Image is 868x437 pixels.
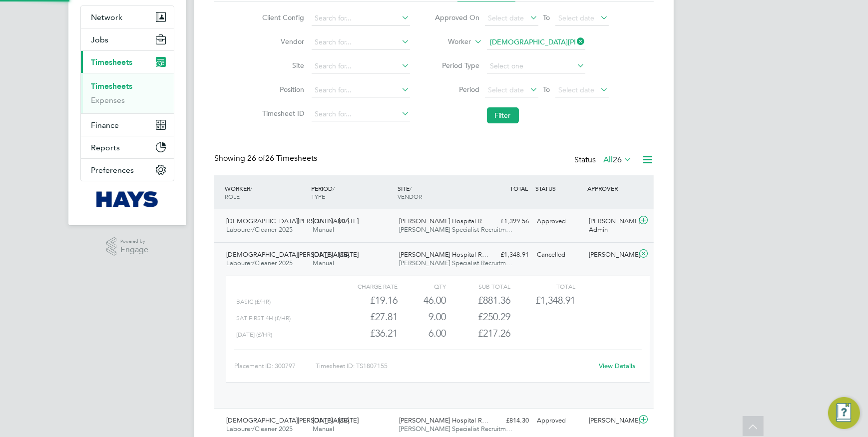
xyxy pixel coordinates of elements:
span: [PERSON_NAME] Specialist Recruitm… [399,425,513,433]
label: Vendor [260,37,305,46]
button: Engage Resource Center [828,397,860,429]
div: [PERSON_NAME] [585,247,637,263]
button: Network [81,6,174,28]
div: Placement ID: 300797 [234,358,316,374]
div: Showing [214,153,319,164]
span: Timesheets [91,57,132,67]
a: View Details [599,362,636,370]
div: £881.36 [446,292,510,309]
span: 26 of [247,153,265,163]
button: Preferences [81,159,174,181]
span: Manual [313,225,334,234]
div: STATUS [533,179,585,197]
span: [DEMOGRAPHIC_DATA][PERSON_NAME] [226,416,349,425]
span: VENDOR [398,192,422,200]
span: [DATE] (£/HR) [236,331,272,338]
span: [PERSON_NAME] Specialist Recruitm… [399,259,513,267]
span: Engage [120,246,148,254]
div: PERIOD [309,179,395,205]
span: [DATE] - [DATE] [313,416,359,425]
div: WORKER [222,179,309,205]
label: Position [260,85,305,94]
span: TOTAL [510,184,528,192]
span: £1,348.91 [535,294,575,306]
span: To [540,83,553,96]
div: QTY [398,280,446,292]
span: [DEMOGRAPHIC_DATA][PERSON_NAME] [226,250,349,259]
span: [DATE] - [DATE] [313,217,359,225]
span: Select date [559,13,595,22]
span: Network [91,12,122,22]
span: To [540,11,553,24]
span: Select date [559,85,595,94]
span: Powered by [120,237,148,246]
label: Period Type [435,61,480,70]
span: Labourer/Cleaner 2025 [226,259,293,267]
div: Charge rate [333,280,398,292]
a: Expenses [91,95,125,105]
span: [DEMOGRAPHIC_DATA][PERSON_NAME] [226,217,349,225]
span: Basic (£/HR) [236,298,271,305]
div: 46.00 [398,292,446,309]
label: Client Config [260,13,305,22]
div: £217.26 [446,325,510,342]
button: Finance [81,114,174,136]
span: 26 [613,155,622,165]
span: Manual [313,259,334,267]
div: 9.00 [398,309,446,325]
a: Go to home page [80,191,174,207]
div: [PERSON_NAME] [585,413,637,429]
span: / [410,184,412,192]
div: £1,399.56 [481,213,533,230]
label: Worker [427,37,471,47]
label: Site [260,61,305,70]
span: [PERSON_NAME] Hospital R… [399,250,489,259]
span: [PERSON_NAME] Hospital R… [399,416,489,425]
label: Timesheet ID [260,109,305,118]
input: Search for... [312,83,410,97]
label: Period [435,85,480,94]
a: Timesheets [91,81,132,91]
span: Manual [313,425,334,433]
span: [PERSON_NAME] Hospital R… [399,217,489,225]
div: Approved [533,413,585,429]
button: Reports [81,136,174,158]
input: Search for... [487,35,585,49]
div: Sub Total [446,280,510,292]
a: Powered byEngage [106,237,149,256]
div: APPROVER [585,179,637,197]
span: 26 Timesheets [247,153,317,163]
span: / [250,184,252,192]
label: Approved On [435,13,480,22]
span: Select date [488,13,524,22]
label: All [603,155,632,165]
div: £1,348.91 [481,247,533,263]
button: Jobs [81,28,174,50]
div: £814.30 [481,413,533,429]
span: Labourer/Cleaner 2025 [226,225,293,234]
div: Cancelled [533,247,585,263]
input: Search for... [312,59,410,73]
div: [PERSON_NAME] Admin [585,213,637,238]
div: £27.81 [333,309,398,325]
div: Timesheets [81,73,174,113]
img: hays-logo-retina.png [96,191,159,207]
input: Select one [487,59,585,73]
span: Finance [91,120,119,130]
div: £19.16 [333,292,398,309]
span: TYPE [311,192,325,200]
span: Jobs [91,35,108,44]
input: Search for... [312,107,410,121]
div: Approved [533,213,585,230]
span: Sat first 4h (£/HR) [236,315,291,322]
span: Labourer/Cleaner 2025 [226,425,293,433]
div: Timesheet ID: TS1807155 [316,358,593,374]
div: £250.29 [446,309,510,325]
span: [DATE] - [DATE] [313,250,359,259]
button: Timesheets [81,51,174,73]
input: Search for... [312,11,410,25]
span: Reports [91,143,120,152]
input: Search for... [312,35,410,49]
span: ROLE [225,192,240,200]
div: Total [510,280,575,292]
